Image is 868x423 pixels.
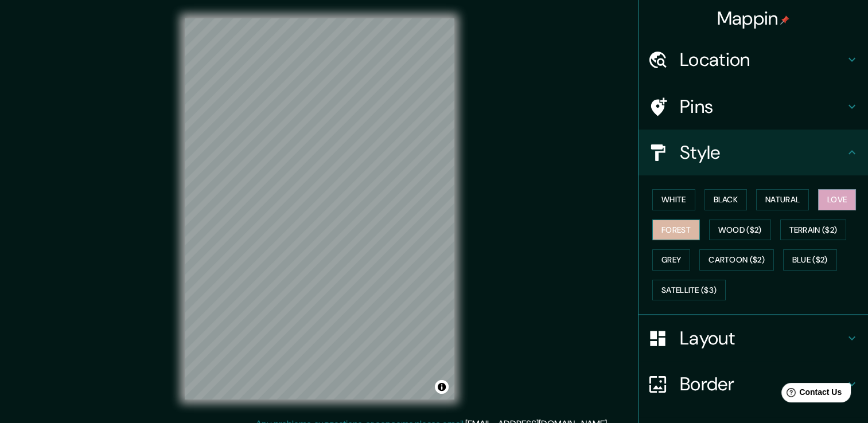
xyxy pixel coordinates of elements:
[652,249,690,271] button: Grey
[652,220,700,241] button: Forest
[680,95,845,118] h4: Pins
[704,189,748,210] button: Black
[639,130,868,175] div: Style
[652,280,726,301] button: Satellite ($3)
[652,189,695,210] button: White
[699,249,774,271] button: Cartoon ($2)
[639,361,868,407] div: Border
[435,380,449,394] button: Toggle attribution
[639,315,868,361] div: Layout
[780,220,847,241] button: Terrain ($2)
[717,7,790,30] h4: Mappin
[639,37,868,83] div: Location
[780,15,789,25] img: pin-icon.png
[680,327,845,350] h4: Layout
[783,249,837,271] button: Blue ($2)
[766,378,855,410] iframe: Help widget launcher
[818,189,856,210] button: Love
[756,189,809,210] button: Natural
[185,18,454,399] canvas: Map
[680,141,845,164] h4: Style
[709,220,771,241] button: Wood ($2)
[639,84,868,130] div: Pins
[680,373,845,395] h4: Border
[680,48,845,71] h4: Location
